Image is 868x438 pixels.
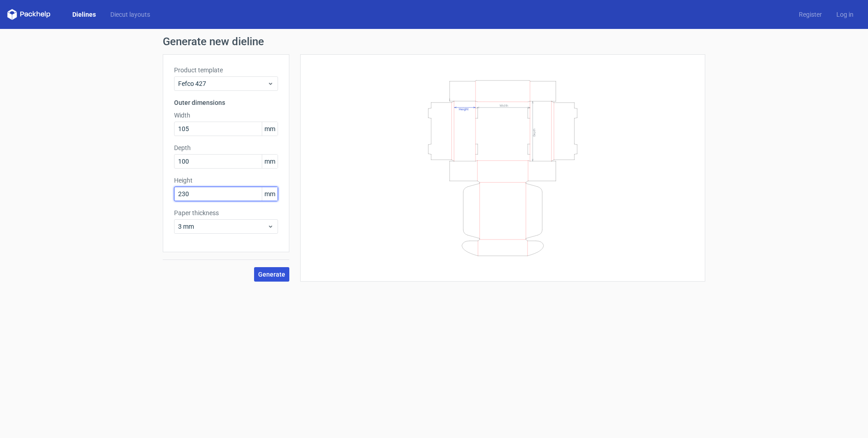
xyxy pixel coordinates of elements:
[262,187,278,201] span: mm
[829,10,861,19] a: Log in
[174,66,278,75] label: Product template
[262,155,278,168] span: mm
[533,128,536,136] text: Depth
[262,122,278,136] span: mm
[254,267,289,282] button: Generate
[174,143,278,152] label: Depth
[178,222,267,231] span: 3 mm
[174,176,278,185] label: Height
[163,36,705,47] h1: Generate new dieline
[174,98,278,107] h3: Outer dimensions
[103,10,157,19] a: Diecut layouts
[174,111,278,120] label: Width
[178,79,267,88] span: Fefco 427
[500,103,508,107] text: Width
[258,271,285,278] span: Generate
[792,10,829,19] a: Register
[65,10,103,19] a: Dielines
[174,208,278,217] label: Paper thickness
[459,107,468,111] text: Height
